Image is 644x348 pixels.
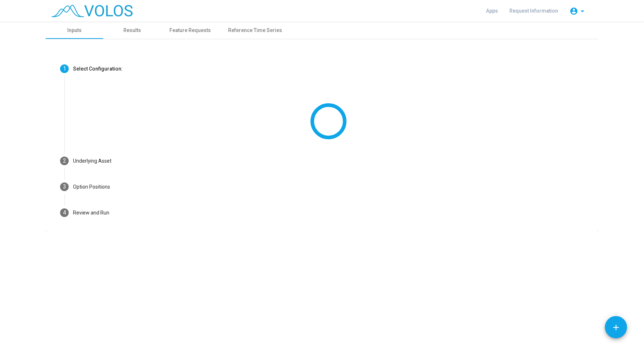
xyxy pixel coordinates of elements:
span: Request Information [509,8,558,14]
span: Apps [486,8,498,14]
div: Feature Requests [169,27,211,34]
div: Results [123,27,141,34]
span: 2 [63,157,66,164]
div: Review and Run [73,209,109,217]
div: Reference Time Series [228,27,282,34]
div: Inputs [67,27,82,34]
mat-icon: add [611,323,621,332]
a: Request Information [504,4,564,17]
a: Apps [480,4,504,17]
mat-icon: arrow_drop_down [578,7,587,15]
span: 4 [63,209,66,216]
span: 3 [63,183,66,190]
span: 1 [63,65,66,72]
mat-icon: account_circle [570,7,578,15]
div: Underlying Asset [73,157,112,165]
div: Option Positions [73,183,110,191]
button: Add icon [605,316,627,338]
div: Select Configuration: [73,65,123,73]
